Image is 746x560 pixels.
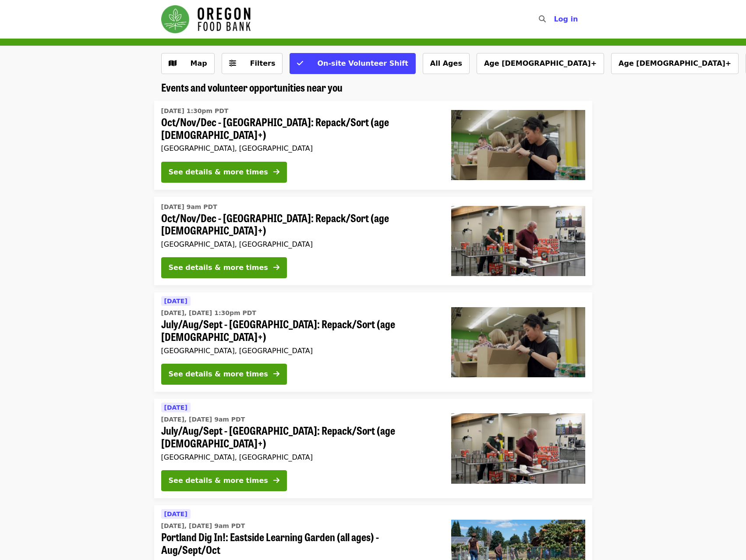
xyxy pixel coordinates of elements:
[161,116,437,141] span: Oct/Nov/Dec - [GEOGRAPHIC_DATA]: Repack/Sort (age [DEMOGRAPHIC_DATA]+)
[229,59,236,67] i: sliders-h icon
[161,453,437,461] div: [GEOGRAPHIC_DATA], [GEOGRAPHIC_DATA]
[611,53,739,74] button: Age [DEMOGRAPHIC_DATA]+
[290,53,415,74] button: On-site Volunteer Shift
[317,59,408,67] span: On-site Volunteer Shift
[161,106,229,116] time: [DATE] 1:30pm PDT
[273,476,279,485] i: arrow-right icon
[451,413,585,483] img: July/Aug/Sept - Portland: Repack/Sort (age 16+) organized by Oregon Food Bank
[154,292,592,392] a: See details for "July/Aug/Sept - Portland: Repack/Sort (age 8+)"
[161,53,215,74] button: Show map view
[297,59,303,67] i: check icon
[161,202,217,212] time: [DATE] 9am PDT
[164,298,187,305] span: [DATE]
[161,347,437,355] div: [GEOGRAPHIC_DATA], [GEOGRAPHIC_DATA]
[161,470,287,491] button: See details & more times
[154,197,592,286] a: See details for "Oct/Nov/Dec - Portland: Repack/Sort (age 16+)"
[161,318,437,343] span: July/Aug/Sept - [GEOGRAPHIC_DATA]: Repack/Sort (age [DEMOGRAPHIC_DATA]+)
[169,167,268,177] div: See details & more times
[161,240,437,248] div: [GEOGRAPHIC_DATA], [GEOGRAPHIC_DATA]
[169,369,268,379] div: See details & more times
[273,370,279,378] i: arrow-right icon
[161,79,343,95] span: Events and volunteer opportunities near you
[222,53,283,74] button: Filters (0 selected)
[161,162,287,183] button: See details & more times
[169,475,268,486] div: See details & more times
[451,307,585,377] img: July/Aug/Sept - Portland: Repack/Sort (age 8+) organized by Oregon Food Bank
[161,531,437,556] span: Portland Dig In!: Eastside Learning Garden (all ages) - Aug/Sept/Oct
[273,168,279,176] i: arrow-right icon
[451,110,585,180] img: Oct/Nov/Dec - Portland: Repack/Sort (age 8+) organized by Oregon Food Bank
[539,15,546,23] i: search icon
[250,59,276,67] span: Filters
[161,257,287,278] button: See details & more times
[451,206,585,276] img: Oct/Nov/Dec - Portland: Repack/Sort (age 16+) organized by Oregon Food Bank
[477,53,604,74] button: Age [DEMOGRAPHIC_DATA]+
[164,510,187,517] span: [DATE]
[169,59,177,67] i: map icon
[161,212,437,237] span: Oct/Nov/Dec - [GEOGRAPHIC_DATA]: Repack/Sort (age [DEMOGRAPHIC_DATA]+)
[161,364,287,385] button: See details & more times
[551,9,558,30] input: Search
[161,424,437,450] span: July/Aug/Sept - [GEOGRAPHIC_DATA]: Repack/Sort (age [DEMOGRAPHIC_DATA]+)
[423,53,470,74] button: All Ages
[164,404,187,411] span: [DATE]
[191,59,207,67] span: Map
[547,11,585,28] button: Log in
[169,262,268,273] div: See details & more times
[273,263,279,272] i: arrow-right icon
[161,415,245,424] time: [DATE], [DATE] 9am PDT
[161,308,256,318] time: [DATE], [DATE] 1:30pm PDT
[161,144,437,152] div: [GEOGRAPHIC_DATA], [GEOGRAPHIC_DATA]
[554,15,578,23] span: Log in
[154,101,592,190] a: See details for "Oct/Nov/Dec - Portland: Repack/Sort (age 8+)"
[161,521,245,531] time: [DATE], [DATE] 9am PDT
[154,399,592,498] a: See details for "July/Aug/Sept - Portland: Repack/Sort (age 16+)"
[161,5,251,33] img: Oregon Food Bank - Home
